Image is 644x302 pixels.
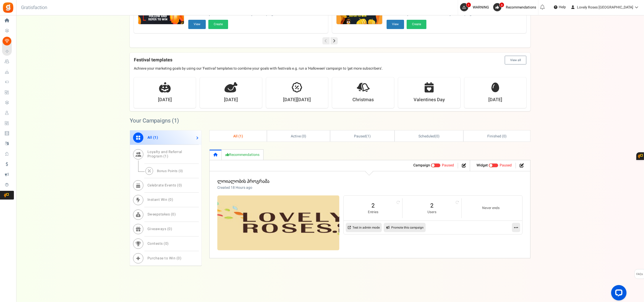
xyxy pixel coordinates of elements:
li: Widget activated [473,163,516,169]
span: Instant Win ( ) [147,197,173,202]
button: Create [208,20,228,29]
span: Celebrate Events ( ) [147,183,182,188]
span: 1 [174,117,177,125]
strong: Campaign [413,163,430,168]
span: 8 [499,2,504,7]
span: 1 [466,2,471,7]
strong: Valentines Day [414,97,445,103]
small: Never ends [467,206,515,211]
span: Bonus Points ( ) [157,168,183,173]
span: All ( ) [147,135,158,140]
span: Scheduled [418,134,435,139]
span: Giveaways ( ) [147,226,172,232]
h2: Your Campaigns ( ) [130,118,179,123]
span: 0 [170,197,172,202]
a: Promote this campaign [384,223,426,232]
button: View [188,20,206,29]
a: Help [552,3,568,11]
button: Create [407,20,426,29]
p: Created 18 Hours ago [217,185,269,190]
span: 1 [240,134,242,139]
p: Achieve your marketing goals by using our 'Festival' templates to combine your goals with festiva... [134,66,526,71]
a: ლოიალობის პროგრამა [217,178,269,185]
strong: [DATE] [224,97,238,103]
button: View all [505,56,526,64]
small: Entries [349,210,397,215]
a: 2 [408,202,456,210]
span: FAQs [636,269,643,279]
a: 8 Recommendations [493,3,538,11]
a: 1 WARNING [460,3,491,11]
span: 1 [155,135,157,140]
strong: [DATE] [158,97,172,103]
span: Lovely Roses [GEOGRAPHIC_DATA] [577,5,633,10]
span: 0 [503,134,505,139]
span: Recommendations [506,5,536,10]
span: 0 [436,134,438,139]
span: Loyalty and Referral Program ( ) [147,149,182,159]
span: All ( ) [233,134,243,139]
span: 1 [165,154,167,159]
span: Purchase to Win ( ) [147,256,182,261]
h4: Festival templates [134,56,526,64]
span: Paused [442,163,454,168]
button: View [387,20,404,29]
span: 0 [169,226,171,232]
span: Contests ( ) [147,241,169,246]
span: 0 [303,134,305,139]
span: 0 [172,212,175,217]
strong: Christmas [352,97,374,103]
span: 0 [165,241,167,246]
span: Active ( ) [291,134,306,139]
strong: Widget [477,163,488,168]
strong: [DATE] [488,97,502,103]
span: Sweepstakes ( ) [147,212,176,217]
span: 1 [367,134,369,139]
span: Paused [500,163,512,168]
span: ( ) [418,134,439,139]
a: 2 [349,202,397,210]
span: 0 [179,183,181,188]
span: 0 [180,168,182,173]
a: Test in admin mode [346,223,382,232]
span: Paused [354,134,366,139]
span: ( ) [354,134,371,139]
small: Users [408,210,456,215]
span: WARNING [473,5,489,10]
h3: Gratisfaction [15,3,53,13]
span: Finished ( ) [487,134,506,139]
span: Help [557,5,566,10]
span: 0 [178,256,180,261]
a: Recommendations [222,149,264,160]
strong: [DATE][DATE] [283,97,311,103]
img: Gratisfaction [2,2,14,13]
